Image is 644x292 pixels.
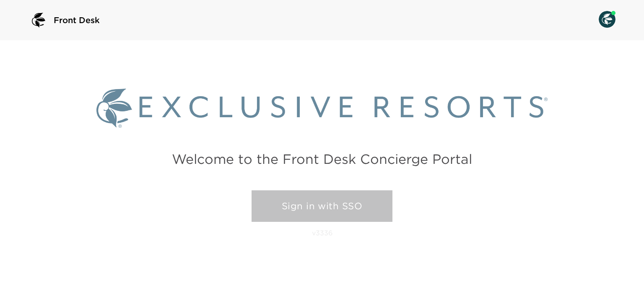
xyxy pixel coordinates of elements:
p: v3336 [312,229,332,237]
img: logo [29,10,49,30]
h2: Welcome to the Front Desk Concierge Portal [172,153,472,166]
span: Front Desk [54,14,100,26]
img: Exclusive Resorts logo [96,89,547,128]
a: Sign in with SSO [252,190,392,222]
img: User [599,11,615,28]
